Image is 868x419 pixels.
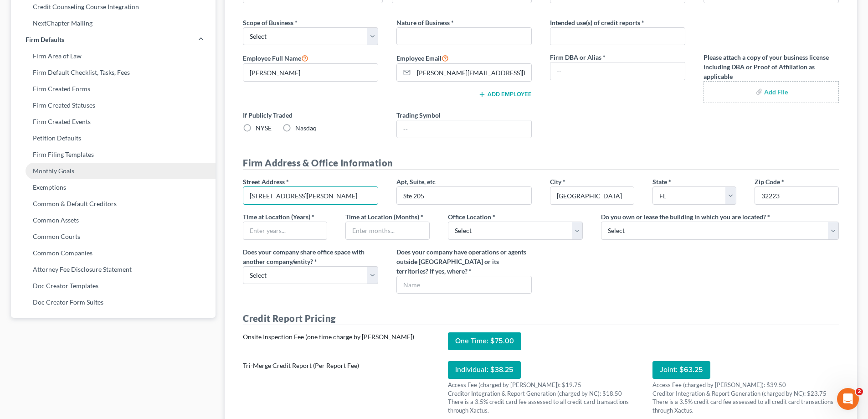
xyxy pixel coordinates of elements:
[243,187,378,204] input: Enter address...
[478,91,532,98] button: Add Employee
[26,35,64,44] span: Firm Defaults
[448,332,521,350] div: One Time: $75.00
[601,213,766,221] span: Do you own or lease the building in which you are located?
[243,213,310,221] span: Time at Location (Years)
[396,110,441,120] label: Trading Symbol
[550,187,634,204] input: Enter city...
[11,212,216,228] a: Common Assets
[243,248,365,265] span: Does your company share office space with another company/entity?
[11,278,216,294] a: Doc Creator Templates
[11,228,216,245] a: Common Courts
[837,388,859,410] iframe: Intercom live chat
[397,187,531,204] input: (optional)
[550,19,640,26] span: Intended use(s) of credit reports
[11,163,216,179] a: Monthly Goals
[397,120,531,138] input: --
[11,64,216,81] a: Firm Default Checklist, Tasks, Fees
[652,398,839,414] div: There is a 3.5% credit card fee assessed to all credit card transactions through Xactus.
[652,381,839,389] div: Access Fee (charged by [PERSON_NAME]): $39.50
[755,186,839,205] input: XXXXX
[11,179,216,196] a: Exemptions
[256,124,272,132] span: NYSE
[243,110,378,120] label: If Publicly Traded
[397,276,531,294] input: Name
[11,81,216,97] a: Firm Created Forms
[11,245,216,261] a: Common Companies
[11,97,216,114] a: Firm Created Statuses
[652,389,839,398] div: Creditor Integration & Report Generation (charged by NC): $23.75
[11,146,216,163] a: Firm Filing Templates
[396,248,526,275] span: Does your company have operations or agents outside [GEOGRAPHIC_DATA] or its territories? If yes,...
[448,398,634,414] div: There is a 3.5% credit card fee assessed to all credit card transactions through Xactus.
[11,261,216,278] a: Attorney Fee Disclosure Statement
[11,130,216,146] a: Petition Defaults
[448,361,521,379] div: Individual: $38.25
[652,361,710,379] div: Joint: $63.25
[11,48,216,64] a: Firm Area of Law
[856,388,863,395] span: 2
[243,52,308,63] label: Employee Full Name
[11,294,216,310] a: Doc Creator Form Suites
[396,52,449,63] label: Employee Email
[243,64,378,81] input: --
[448,381,634,389] div: Access Fee (charged by [PERSON_NAME]): $19.75
[448,213,491,221] span: Office Location
[448,389,634,398] div: Creditor Integration & Report Generation (charged by NC): $18.50
[243,361,429,370] div: Tri-Merge Credit Report (Per Report Fee)
[11,196,216,212] a: Common & Default Creditors
[243,156,839,170] h4: Firm Address & Office Information
[704,52,839,81] label: Please attach a copy of your business license including DBA or Proof of Affiliation as applicable
[243,222,327,239] input: Enter years...
[243,19,293,26] span: Scope of Business
[414,64,531,81] input: Enter email...
[550,178,561,186] span: City
[295,124,317,132] span: Nasdaq
[11,15,216,31] a: NextChapter Mailing
[396,177,436,186] label: Apt, Suite, etc
[346,222,429,239] input: Enter months...
[243,332,429,341] div: Onsite Inspection Fee (one time charge by [PERSON_NAME])
[550,62,685,80] input: --
[550,53,601,61] span: Firm DBA or Alias
[243,178,285,186] span: Street Address
[396,19,450,26] span: Nature of Business
[345,213,419,221] span: Time at Location (Months)
[755,178,780,186] span: Zip Code
[11,114,216,130] a: Firm Created Events
[652,178,667,186] span: State
[11,31,216,48] a: Firm Defaults
[243,312,839,325] h4: Credit Report Pricing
